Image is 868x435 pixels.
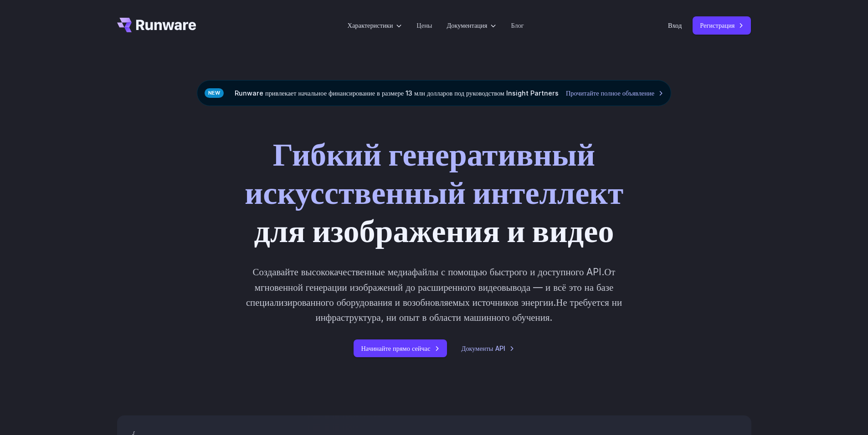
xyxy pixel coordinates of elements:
[668,20,682,30] a: Вход
[511,21,524,29] ya-tr-span: Блог
[566,88,654,98] ya-tr-span: Прочитайте полное объявление
[246,266,616,308] ya-tr-span: От мгновенной генерации изображений до расширенного видеовывода — и всё это на базе специализиров...
[117,18,196,32] a: Перейти к /
[253,266,605,278] ya-tr-span: Создавайте высококачественные медиафайлы с помощью быстрого и доступного API.
[254,211,614,250] ya-tr-span: для изображения и видео
[462,343,505,354] ya-tr-span: Документы API
[348,21,393,29] ya-tr-span: Характеристики
[700,20,734,30] ya-tr-span: Регистрация
[354,339,447,357] a: Начинайте прямо сейчас
[416,20,432,30] a: Цены
[245,135,623,212] ya-tr-span: Гибкий генеративный искусственный интеллект
[361,343,430,354] ya-tr-span: Начинайте прямо сейчас
[416,21,432,29] ya-tr-span: Цены
[511,20,524,30] a: Блог
[693,16,751,34] a: Регистрация
[462,343,514,354] a: Документы API
[235,88,559,98] ya-tr-span: Runware привлекает начальное финансирование в размере 13 млн долларов под руководством Insight Pa...
[566,88,663,98] a: Прочитайте полное объявление
[447,21,488,29] ya-tr-span: Документация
